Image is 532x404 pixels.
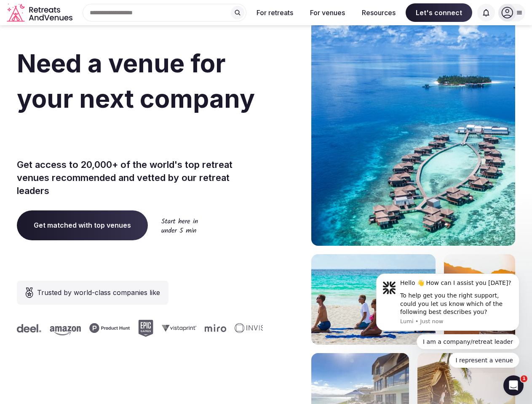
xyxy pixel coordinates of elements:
svg: Miro company logo [197,324,218,332]
span: 1 [521,375,527,382]
button: For retreats [250,3,300,22]
a: Visit the homepage [7,3,74,22]
button: For venues [303,3,352,22]
iframe: Intercom live chat [503,375,524,396]
img: Start here in under 5 min [161,218,198,233]
svg: Epic Games company logo [130,320,145,337]
img: yoga on tropical beach [311,254,436,345]
img: woman sitting in back of truck with camels [444,254,515,345]
iframe: Intercom notifications message [364,266,532,373]
span: Need a venue for your next company [17,48,255,114]
svg: Retreats and Venues company logo [7,3,74,22]
span: Trusted by world-class companies like [37,287,160,298]
p: Get access to 20,000+ of the world's top retreat venues recommended and vetted by our retreat lea... [17,158,263,197]
svg: Invisible company logo [227,323,273,333]
svg: Deel company logo [9,324,33,332]
span: Let's connect [406,3,472,22]
button: Resources [355,3,402,22]
svg: Vistaprint company logo [154,324,188,332]
a: Get matched with top venues [17,210,148,240]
